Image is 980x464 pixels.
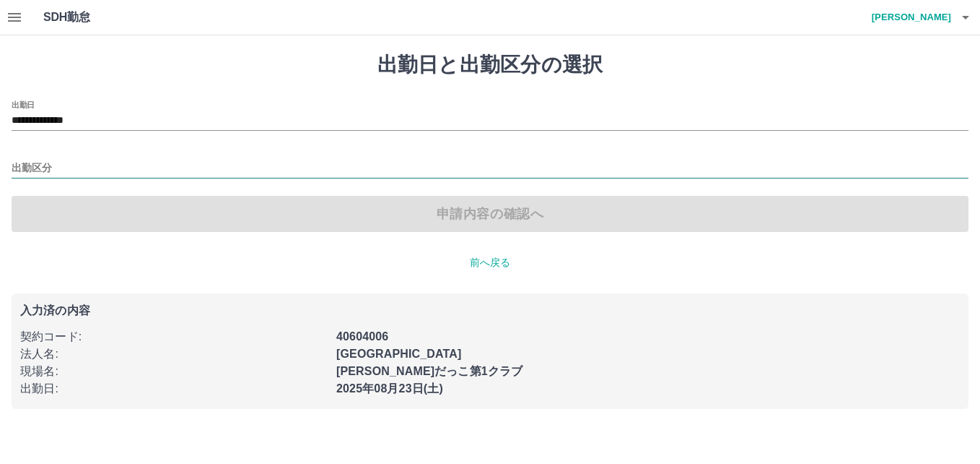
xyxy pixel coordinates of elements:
h1: 出勤日と出勤区分の選択 [12,53,968,77]
p: 法人名 : [20,345,328,363]
b: [PERSON_NAME]だっこ第1クラブ [336,365,522,377]
label: 出勤日 [12,99,35,110]
p: 出勤日 : [20,380,328,398]
b: 40604006 [336,330,388,343]
b: 2025年08月23日(土) [336,382,443,395]
p: 前へ戻る [12,255,968,270]
p: 現場名 : [20,363,328,380]
p: 契約コード : [20,328,328,345]
b: [GEOGRAPHIC_DATA] [336,348,462,360]
p: 入力済の内容 [20,305,960,317]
